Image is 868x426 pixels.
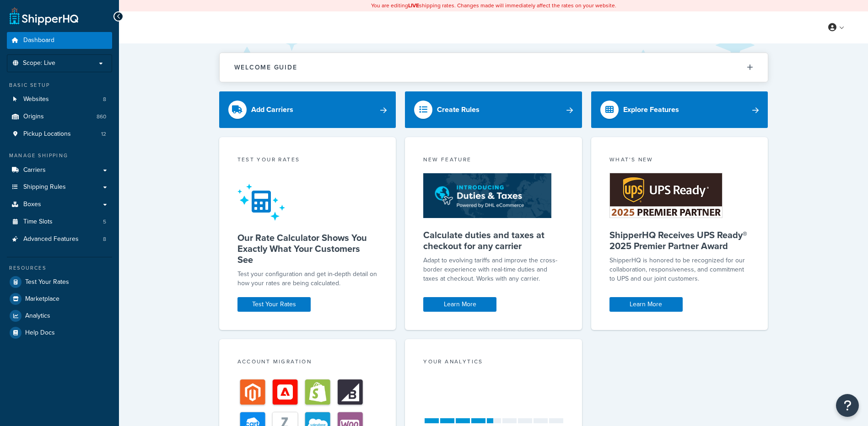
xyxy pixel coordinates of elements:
span: Origins [23,113,44,121]
span: Carriers [23,166,46,174]
p: Adapt to evolving tariffs and improve the cross-border experience with real-time duties and taxes... [423,256,564,283]
li: Advanced Features [7,231,112,248]
a: Test Your Rates [237,297,311,312]
div: New Feature [423,155,564,166]
a: Learn More [423,297,496,312]
span: Shipping Rules [23,183,66,191]
p: ShipperHQ is honored to be recognized for our collaboration, responsiveness, and commitment to UP... [609,256,750,283]
a: Add Carriers [219,91,396,128]
span: Time Slots [23,218,53,226]
span: 8 [103,235,106,243]
a: Websites8 [7,91,112,108]
div: Basic Setup [7,81,112,89]
a: Origins860 [7,108,112,125]
li: Pickup Locations [7,126,112,143]
div: Test your rates [237,155,378,166]
b: LIVE [408,1,419,10]
span: 8 [103,96,106,103]
a: Learn More [609,297,683,312]
span: Websites [23,96,49,103]
h5: Calculate duties and taxes at checkout for any carrier [423,229,564,251]
span: Boxes [23,201,41,208]
span: 860 [97,113,106,121]
span: 5 [103,218,106,226]
span: Dashboard [23,37,54,44]
h5: Our Rate Calculator Shows You Exactly What Your Customers See [237,232,378,265]
div: Your Analytics [423,357,564,368]
li: Time Slots [7,213,112,230]
li: Websites [7,91,112,108]
div: Manage Shipping [7,152,112,160]
a: Dashboard [7,32,112,49]
span: Pickup Locations [23,130,71,138]
span: Scope: Live [23,59,55,67]
button: Open Resource Center [836,394,859,417]
span: Advanced Features [23,235,79,243]
a: Carriers [7,162,112,179]
h5: ShipperHQ Receives UPS Ready® 2025 Premier Partner Award [609,229,750,251]
div: Test your configuration and get in-depth detail on how your rates are being calculated. [237,270,378,288]
span: Analytics [25,312,50,320]
a: Boxes [7,196,112,213]
h2: Welcome Guide [234,64,297,71]
a: Pickup Locations12 [7,126,112,143]
button: Welcome Guide [220,53,768,82]
a: Marketplace [7,291,112,307]
li: Origins [7,108,112,125]
span: Marketplace [25,295,59,303]
a: Advanced Features8 [7,231,112,248]
a: Time Slots5 [7,213,112,230]
span: Test Your Rates [25,278,69,286]
a: Test Your Rates [7,274,112,290]
div: Create Rules [437,103,480,116]
a: Analytics [7,308,112,324]
div: Resources [7,264,112,272]
a: Explore Features [591,91,768,128]
a: Help Docs [7,325,112,341]
span: Help Docs [25,329,55,337]
a: Create Rules [405,91,582,128]
span: 12 [101,130,106,138]
div: Explore Features [623,103,679,116]
a: Shipping Rules [7,179,112,196]
div: Account Migration [237,357,378,368]
div: Add Carriers [251,103,293,116]
div: What's New [609,155,750,166]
